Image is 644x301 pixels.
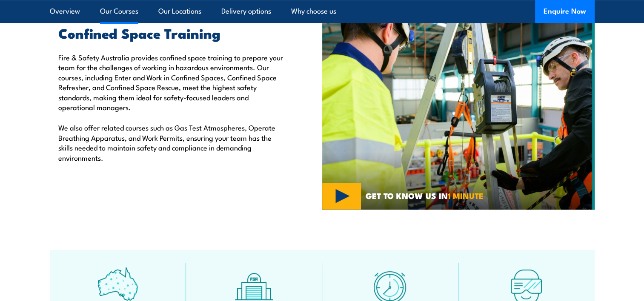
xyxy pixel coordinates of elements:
p: We also offer related courses such as Gas Test Atmospheres, Operate Breathing Apparatus, and Work... [58,122,283,162]
img: Confined Space Courses Australia [322,6,595,210]
p: Fire & Safety Australia provides confined space training to prepare your team for the challenges ... [58,52,283,112]
span: GET TO KNOW US IN [366,192,484,199]
strong: 1 MINUTE [448,189,484,202]
h2: Confined Space Training [58,27,283,39]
